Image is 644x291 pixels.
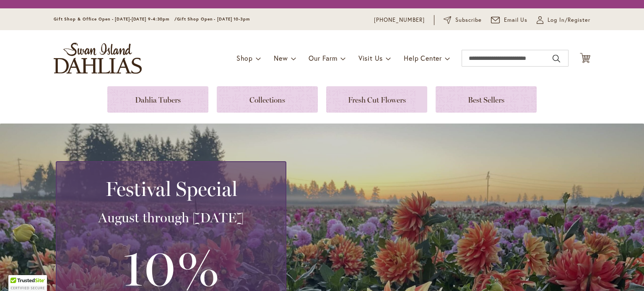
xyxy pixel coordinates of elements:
button: Search [553,52,560,65]
a: Subscribe [444,16,482,24]
span: Email Us [504,16,528,24]
a: Log In/Register [537,16,590,24]
h3: August through [DATE] [67,209,275,226]
a: store logo [54,43,142,74]
a: Email Us [491,16,528,24]
span: Log In/Register [548,16,590,24]
span: Gift Shop Open - [DATE] 10-3pm [177,16,250,22]
h2: Festival Special [67,177,275,201]
span: Visit Us [358,54,383,62]
a: [PHONE_NUMBER] [374,16,425,24]
span: Gift Shop & Office Open - [DATE]-[DATE] 9-4:30pm / [54,16,177,22]
span: New [274,54,288,62]
span: Subscribe [455,16,482,24]
span: Our Farm [309,54,337,62]
span: Shop [236,54,253,62]
span: Help Center [404,54,442,62]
